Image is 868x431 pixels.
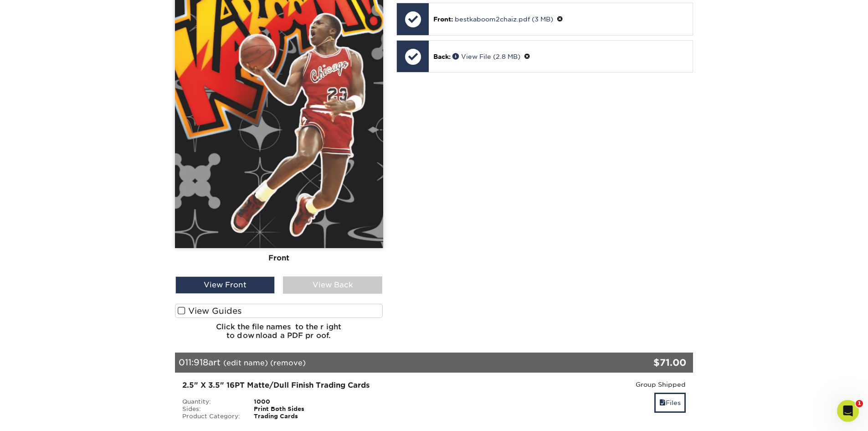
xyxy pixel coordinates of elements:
div: 2.5" X 3.5" 16PT Matte/Dull Finish Trading Cards [182,380,514,391]
a: bestkaboom2chaiz.pdf (3 MB) [455,16,553,23]
a: Files [654,393,686,412]
div: 1000 [247,398,348,405]
iframe: Intercom live chat [837,400,859,422]
a: (edit name) [223,358,268,367]
div: 011: [175,353,607,373]
div: Trading Cards [247,413,348,420]
div: Product Category: [175,413,247,420]
div: Print Both Sides [247,405,348,413]
span: Front: [433,16,453,23]
div: Front [175,248,383,268]
a: (remove) [270,358,306,367]
a: View File (2.8 MB) [452,53,520,60]
span: 1 [856,400,863,407]
span: Back: [433,53,451,60]
div: $71.00 [607,356,687,369]
span: 918art [194,357,221,367]
div: Sides: [175,405,247,413]
span: files [659,399,666,406]
div: View Front [175,276,275,294]
label: View Guides [175,304,383,318]
div: View Back [283,276,382,294]
h6: Click the file names to the right to download a PDF proof. [175,322,383,347]
div: Quantity: [175,398,247,405]
div: Group Shipped [527,380,686,389]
